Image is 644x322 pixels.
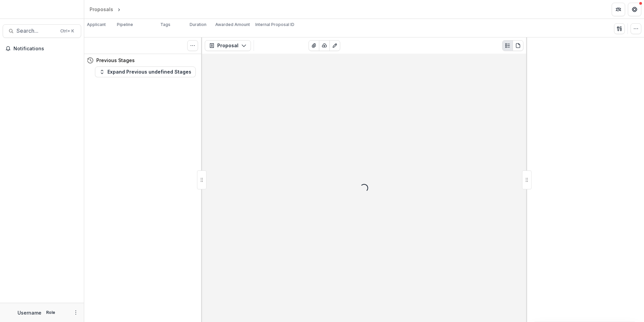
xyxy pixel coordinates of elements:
[87,4,151,14] nav: breadcrumb
[215,22,250,28] p: Awarded Amount
[44,310,57,316] p: Role
[17,28,56,34] span: Search...
[87,4,116,14] a: Proposals
[96,57,135,64] h4: Previous Stages
[628,3,641,16] button: Get Help
[187,40,198,51] button: Toggle View Cancelled Tasks
[502,40,513,51] button: Plaintext view
[13,46,78,52] span: Notifications
[59,27,75,35] div: Ctrl + K
[255,22,294,28] p: Internal Proposal ID
[3,43,81,54] button: Notifications
[612,3,625,16] button: Partners
[87,22,106,28] p: Applicant
[205,40,251,51] button: Proposal
[513,40,523,51] button: PDF view
[309,40,319,51] button: View Attached Files
[18,309,41,316] p: Username
[190,22,206,28] p: Duration
[95,66,196,77] button: Expand Previous undefined Stages
[90,6,113,13] div: Proposals
[72,308,80,317] button: More
[160,22,170,28] p: Tags
[3,24,81,38] button: Search...
[117,22,133,28] p: Pipeline
[329,40,340,51] button: Edit as form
